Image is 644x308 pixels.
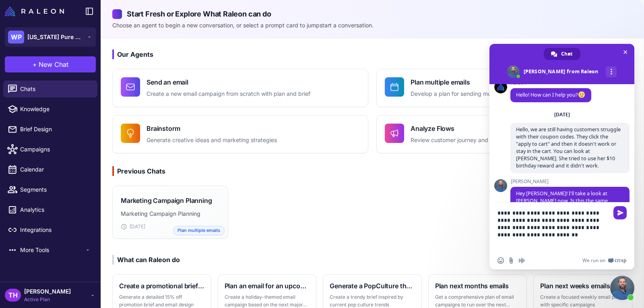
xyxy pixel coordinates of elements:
[121,196,212,205] h3: Marketing Campaign Planning
[508,257,514,264] span: Send a file
[3,181,97,198] a: Segments
[582,257,605,264] span: We run on
[411,77,548,87] h4: Plan multiple emails
[3,81,97,97] a: Chats
[3,221,97,238] a: Integrations
[3,121,97,138] a: Brief Design
[411,124,554,133] h4: Analyze Flows
[411,89,548,99] p: Develop a plan for sending multiple emails over time
[8,31,24,43] div: WP
[20,125,91,134] span: Brief Design
[20,185,91,194] span: Segments
[121,209,220,218] p: Marketing Campaign Planning
[613,206,627,219] span: Send
[554,112,570,117] div: [DATE]
[39,60,68,69] span: New Chat
[20,85,91,93] span: Chats
[376,115,632,153] button: Analyze FlowsReview customer journey and analyze marketing flows
[20,165,91,174] span: Calendar
[497,257,504,264] span: Insert an emoji
[5,27,96,47] button: WP[US_STATE] Pure Natural Beef
[20,105,91,114] span: Knowledge
[121,223,220,230] div: [DATE]
[516,126,621,169] span: Hello, we are still having customers struggle with their coupon codes. They click the "apply to c...
[119,281,204,291] h3: Create a promotional brief and email
[3,161,97,178] a: Calendar
[5,6,64,16] img: Raleon Logo
[112,255,180,265] div: What can Raleon do
[20,246,85,254] span: More Tools
[621,48,630,56] span: Close chat
[3,201,97,218] a: Analytics
[610,276,634,300] a: Close chat
[112,8,632,19] h2: Start Fresh or Explore What Raleon can do
[497,203,610,252] textarea: Compose your message...
[411,136,554,145] p: Review customer journey and analyze marketing flows
[518,257,525,264] span: Audio message
[112,21,632,30] p: Choose an agent to begin a new conversation, or select a prompt card to jumpstart a conversation.
[112,115,368,153] button: BrainstormGenerate creative ideas and marketing strategies
[147,136,277,145] p: Generate creative ideas and marketing strategies
[5,289,21,302] div: TH
[24,287,71,296] span: [PERSON_NAME]
[20,145,91,154] span: Campaigns
[147,89,310,99] p: Create a new email campaign from scratch with plan and brief
[20,205,91,214] span: Analytics
[561,48,572,60] span: Chat
[516,190,621,219] span: Hey [PERSON_NAME]! I'll take a look at [PERSON_NAME] now. Is this the same behavior as we saw bef...
[24,296,71,303] span: Active Plan
[225,281,310,291] h3: Plan an email for an upcoming holiday
[582,257,626,264] a: We run onCrisp
[33,60,37,69] span: +
[20,225,91,234] span: Integrations
[173,226,225,235] span: Plan multiple emails
[112,166,165,176] div: Previous Chats
[330,281,415,291] h3: Generate a PopCulture themed brief
[147,124,277,133] h4: Brainstorm
[615,257,626,264] span: Crisp
[147,77,310,87] h4: Send an email
[112,50,632,59] h3: Our Agents
[435,281,520,291] h3: Plan next months emails
[27,33,84,41] span: [US_STATE] Pure Natural Beef
[112,69,368,107] button: Send an emailCreate a new email campaign from scratch with plan and brief
[376,69,632,107] button: Plan multiple emailsDevelop a plan for sending multiple emails over time
[540,281,625,291] h3: Plan next weeks emails
[3,141,97,158] a: Campaigns
[3,101,97,118] a: Knowledge
[516,91,586,98] span: Hello! How can I help you?
[510,179,630,184] span: [PERSON_NAME]
[5,6,67,16] a: Raleon Logo
[544,48,580,60] a: Chat
[5,56,96,72] button: +New Chat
